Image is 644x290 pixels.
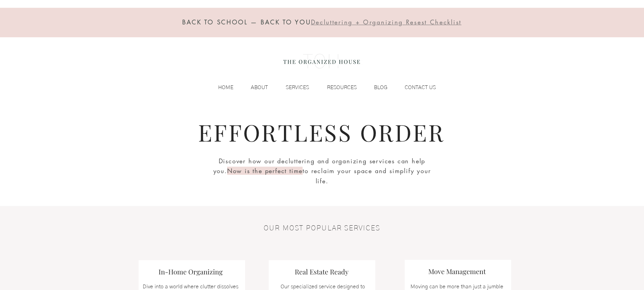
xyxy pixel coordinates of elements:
span: BACK TO SCHOOL — BACK TO YOU [182,18,311,26]
span: OUR MOST POPULAR SERVICES [264,225,380,232]
a: ABOUT [237,82,271,92]
p: RESOURCES [324,82,360,92]
p: CONTACT US [401,82,439,92]
span: EFFORTLESS ORDER [198,117,445,147]
a: BLOG [360,82,391,92]
p: ABOUT [247,82,271,92]
a: HOME [204,82,237,92]
h3: Real Estate Ready [281,267,362,276]
a: Decluttering + Organizing Resest Checklist [311,20,461,26]
h3: In-Home Organizing [150,267,231,276]
a: CONTACT US [391,82,439,92]
span: Decluttering + Organizing Resest Checklist [311,18,461,26]
p: HOME [215,82,237,92]
span: Discover how our decluttering and organizing services can help you. to reclaim your space and sim... [213,157,431,185]
p: BLOG [371,82,391,92]
a: SERVICES [271,82,312,92]
p: SERVICES [282,82,312,92]
h3: Move Management [416,267,498,276]
img: the organized house [280,48,363,75]
nav: Site [204,82,439,92]
span: Now is the perfect time [227,167,303,175]
a: RESOURCES [312,82,360,92]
